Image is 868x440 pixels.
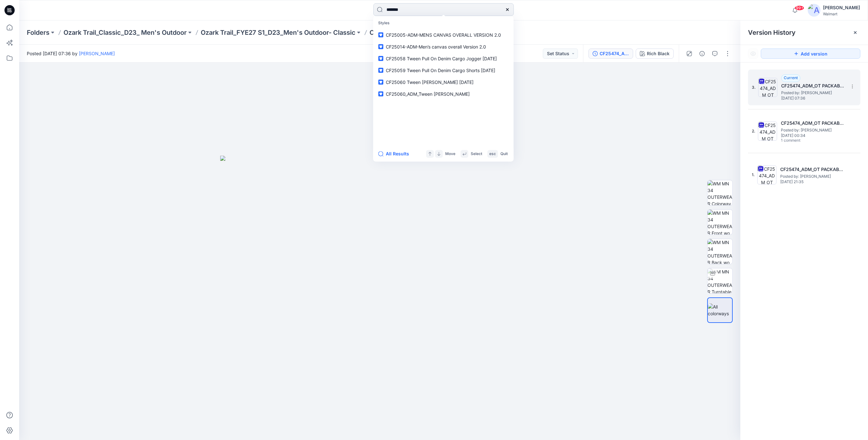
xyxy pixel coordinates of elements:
img: CF25474_ADM_OT PACKABLE JACKET-04-24-2025 [757,165,776,184]
p: esc [489,151,496,157]
img: WM MN 34 OUTERWEAR Colorway wo Avatar [707,180,732,205]
a: CF25058 Tween Pull On Denim Cargo Jogger [DATE] [374,53,512,64]
button: Show Hidden Versions [748,48,758,59]
span: CF25060 Tween [PERSON_NAME] [DATE] [386,79,474,85]
div: Walmart [823,11,860,16]
span: Posted by: Rajesh Kumar [781,90,845,96]
img: CF25474_ADM_OT PACKABLE JACKET-04-24-2025 [758,122,777,141]
span: 99+ [795,5,804,11]
button: Close [853,30,858,35]
h5: CF25474_ADM_OT PACKABLE JACKET-04-24-2025 [780,166,844,173]
span: Version History [748,29,796,36]
p: Styles [374,17,512,29]
span: 1. [752,172,755,178]
button: All Results [378,150,413,158]
span: [DATE] 07:36 [781,96,845,101]
button: Details [697,48,707,59]
h5: CF25474_ADM_OT PACKABLE JACKET-04-24-2025 [781,119,845,127]
span: Posted [DATE] 07:36 by [27,50,115,57]
p: Quit [500,151,508,157]
span: 3. [752,85,756,90]
a: Folders [27,28,49,37]
button: Rich Black [636,48,674,59]
a: Ozark Trail_FYE27 S1_D23_Men's Outdoor- Classic [201,28,355,37]
span: 1 comment [781,138,826,143]
img: All colorways [708,303,732,317]
a: [PERSON_NAME] [79,51,115,56]
div: CF25474_ADM_OT PACKABLE JACKET-04-24-2025 [600,50,629,57]
p: Move [445,151,455,157]
p: Select [471,151,482,157]
img: WM MN 34 OUTERWEAR Turntable with Avatar [707,268,732,293]
span: CF25060_ADM_Tween [PERSON_NAME] [386,91,470,97]
a: Ozark Trail_Classic_D23_ Men's Outdoor [64,28,187,37]
span: Posted by: Chantal Blommerde [781,127,845,133]
span: Posted by: Chantal Blommerde [780,173,844,180]
span: CF25059 Tween Pull On Denim Cargo Shorts [DATE] [386,68,495,73]
div: Rich Black [647,50,670,57]
span: Current [784,75,798,80]
span: 2. [752,128,755,134]
span: [DATE] 00:34 [781,133,845,138]
span: CF25005-ADM-MENS CANVAS OVERALL VERSION 2.0 [386,32,501,38]
span: CF25058 Tween Pull On Denim Cargo Jogger [DATE] [386,56,497,61]
a: CF25005-ADM-MENS CANVAS OVERALL VERSION 2.0 [374,29,512,41]
p: CF25188_ADM_OT Camp Windbreaker [370,28,486,37]
a: CF25059 Tween Pull On Denim Cargo Shorts [DATE] [374,64,512,76]
span: CF25014-ADM-Men’s canvas overall Version 2.0 [386,44,486,49]
span: [DATE] 21:35 [780,180,844,184]
img: WM MN 34 OUTERWEAR Front wo Avatar [707,210,732,235]
button: Add version [761,48,860,59]
img: WM MN 34 OUTERWEAR Back wo Avatar [707,239,732,264]
h5: CF25474_ADM_OT PACKABLE JACKET-04-24-2025 [781,82,845,90]
a: CF25060_ADM_Tween [PERSON_NAME] [374,88,512,100]
a: CF25014-ADM-Men’s canvas overall Version 2.0 [374,41,512,53]
div: [PERSON_NAME] [823,4,860,11]
a: CF25060 Tween [PERSON_NAME] [DATE] [374,76,512,88]
img: CF25474_ADM_OT PACKABLE JACKET-04-24-2025 [758,78,777,97]
img: avatar [808,4,820,17]
button: CF25474_ADM_OT PACKABLE JACKET-04-24-2025 [588,48,633,59]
